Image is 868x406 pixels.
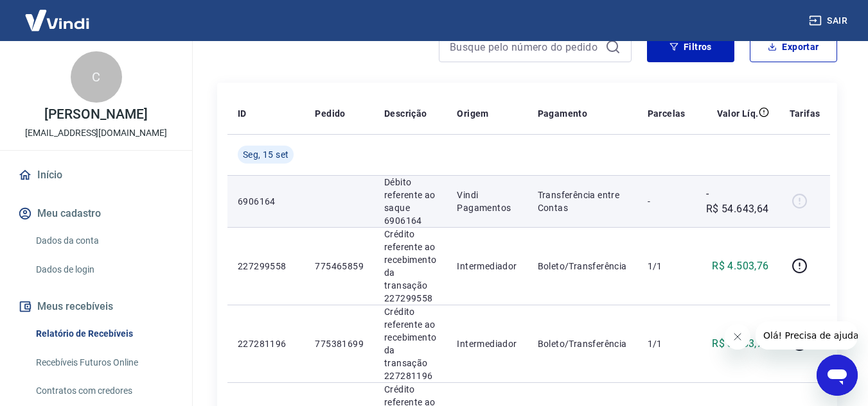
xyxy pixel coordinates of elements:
[384,228,436,305] p: Crédito referente ao recebimento da transação 227299558
[538,260,627,273] p: Boleto/Transferência
[750,31,837,62] button: Exportar
[725,324,750,350] iframe: Fechar mensagem
[15,199,177,228] button: Meu cadastro
[315,260,364,273] p: 775465859
[238,337,294,350] p: 227281196
[31,228,177,254] a: Dados da conta
[457,260,517,273] p: Intermediador
[756,321,858,350] iframe: Mensagem da empresa
[648,195,686,208] p: -
[706,186,769,217] p: -R$ 54.643,64
[71,51,122,103] div: C
[15,161,177,189] a: Início
[717,107,759,120] p: Valor Líq.
[44,108,147,121] p: [PERSON_NAME]
[647,31,734,62] button: Filtros
[806,9,853,33] button: Sair
[238,107,247,120] p: ID
[315,337,364,350] p: 775381699
[31,378,177,404] a: Contratos com credores
[450,37,600,56] input: Busque pelo número do pedido
[817,355,858,396] iframe: Botão para abrir a janela de mensagens
[648,260,686,273] p: 1/1
[538,107,588,120] p: Pagamento
[25,126,167,140] p: [EMAIL_ADDRESS][DOMAIN_NAME]
[790,107,820,120] p: Tarifas
[384,305,436,382] p: Crédito referente ao recebimento da transação 227281196
[384,176,436,227] p: Débito referente ao saque 6906164
[457,337,517,350] p: Intermediador
[238,260,294,273] p: 227299558
[243,148,288,161] span: Seg, 15 set
[712,258,768,274] p: R$ 4.503,76
[31,321,177,347] a: Relatório de Recebíveis
[457,189,517,214] p: Vindi Pagamentos
[238,195,294,208] p: 6906164
[31,350,177,376] a: Recebíveis Futuros Online
[457,107,488,120] p: Origem
[538,337,627,350] p: Boleto/Transferência
[384,107,427,120] p: Descrição
[648,337,686,350] p: 1/1
[15,1,99,40] img: Vindi
[15,292,177,321] button: Meus recebíveis
[648,107,686,120] p: Parcelas
[538,189,627,214] p: Transferência entre Contas
[315,107,345,120] p: Pedido
[31,257,177,283] a: Dados de login
[8,9,108,19] span: Olá! Precisa de ajuda?
[712,336,768,351] p: R$ 3.683,76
